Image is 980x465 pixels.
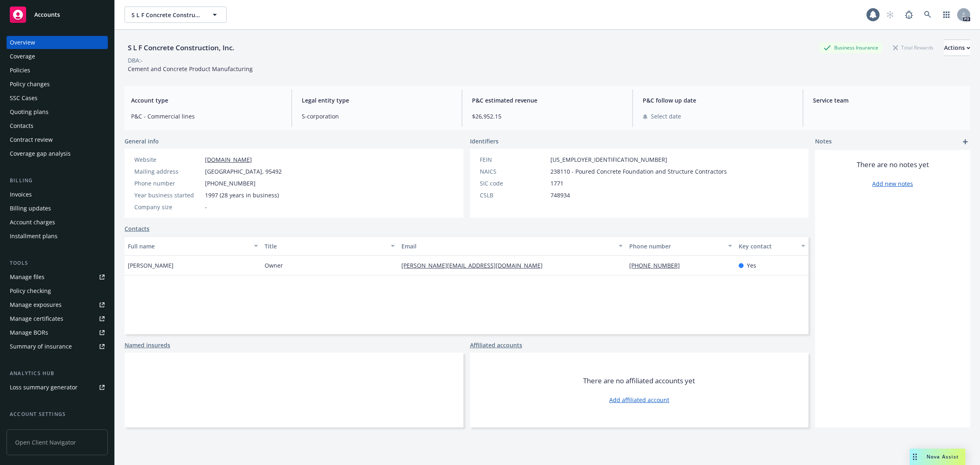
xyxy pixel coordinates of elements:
[629,262,686,269] a: [PHONE_NUMBER]
[960,137,970,147] a: add
[889,42,938,53] div: Total Rewards
[7,429,108,455] span: Open Client Navigator
[7,259,108,267] div: Tools
[10,64,30,77] div: Policies
[480,155,547,164] div: FEIN
[739,242,796,250] div: Key contact
[550,191,570,199] span: 748934
[134,155,202,164] div: Website
[651,112,681,121] span: Select date
[815,137,832,147] span: Notes
[10,312,63,325] div: Manage certificates
[7,177,108,185] div: Billing
[7,64,108,77] a: Policies
[7,105,108,118] a: Quoting plans
[10,298,62,311] div: Manage exposures
[7,3,108,26] a: Accounts
[944,40,970,56] button: Actions
[10,119,33,132] div: Contacts
[470,341,522,349] a: Affiliated accounts
[480,191,547,199] div: CSLB
[7,216,108,229] a: Account charges
[550,155,667,164] span: [US_EMPLOYER_IDENTIFICATION_NUMBER]
[901,7,917,23] a: Report a Bug
[7,284,108,297] a: Policy checking
[10,326,48,339] div: Manage BORs
[10,202,51,215] div: Billing updates
[10,92,38,105] div: SSC Cases
[920,7,936,23] a: Search
[7,147,108,160] a: Coverage gap analysis
[134,167,202,176] div: Mailing address
[125,341,170,349] a: Named insureds
[7,410,108,418] div: Account settings
[302,112,452,121] span: S-corporation
[10,284,51,297] div: Policy checking
[7,381,108,394] a: Loss summary generator
[125,7,227,23] button: S L F Concrete Construction, Inc.
[7,78,108,91] a: Policy changes
[134,191,202,199] div: Year business started
[7,271,108,284] a: Manage files
[857,160,929,170] span: There are no notes yet
[550,179,563,188] span: 1771
[205,156,252,163] a: [DOMAIN_NAME]
[7,133,108,146] a: Contract review
[125,42,238,53] div: S L F Concrete Construction, Inc.
[813,96,964,105] span: Service team
[205,167,282,176] span: [GEOGRAPHIC_DATA], 95492
[302,96,452,105] span: Legal entity type
[7,298,108,311] a: Manage exposures
[7,202,108,215] a: Billing updates
[7,50,108,63] a: Coverage
[10,230,58,243] div: Installment plans
[10,216,55,229] div: Account charges
[10,271,45,284] div: Manage files
[480,179,547,188] div: SIC code
[10,381,78,394] div: Loss summary generator
[910,449,920,465] div: Drag to move
[10,105,49,118] div: Quoting plans
[7,119,108,132] a: Contacts
[927,453,959,460] span: Nova Assist
[401,242,614,250] div: Email
[205,191,279,199] span: 1997 (28 years in business)
[7,369,108,378] div: Analytics hub
[10,36,35,49] div: Overview
[34,11,60,18] span: Accounts
[401,262,549,269] a: [PERSON_NAME][EMAIL_ADDRESS][DOMAIN_NAME]
[609,396,669,404] a: Add affiliated account
[480,167,547,176] div: NAICS
[205,179,256,188] span: [PHONE_NUMBER]
[128,56,143,65] div: DBA: -
[583,376,695,386] span: There are no affiliated accounts yet
[125,137,159,145] span: General info
[10,422,45,435] div: Service team
[125,236,261,256] button: Full name
[10,340,72,353] div: Summary of insurance
[261,236,398,256] button: Title
[643,96,793,105] span: P&C follow up date
[872,179,913,188] a: Add new notes
[134,203,202,211] div: Company size
[10,50,35,63] div: Coverage
[747,261,756,270] span: Yes
[472,112,623,121] span: $26,952.15
[125,224,149,233] a: Contacts
[7,312,108,325] a: Manage certificates
[910,449,965,465] button: Nova Assist
[131,96,282,105] span: Account type
[398,236,626,256] button: Email
[128,261,174,270] span: [PERSON_NAME]
[128,65,253,73] span: Cement and Concrete Product Manufacturing
[472,96,623,105] span: P&C estimated revenue
[10,78,50,91] div: Policy changes
[626,236,735,256] button: Phone number
[265,261,283,270] span: Owner
[7,36,108,49] a: Overview
[7,340,108,353] a: Summary of insurance
[470,137,499,145] span: Identifiers
[131,112,282,121] span: P&C - Commercial lines
[944,40,970,56] div: Actions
